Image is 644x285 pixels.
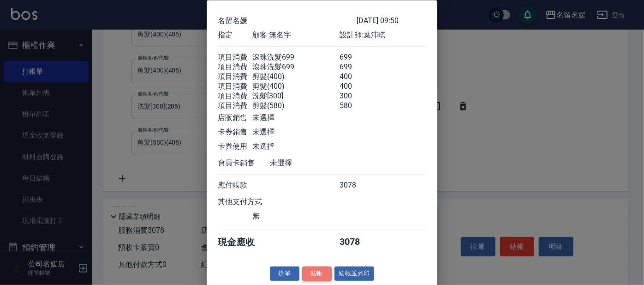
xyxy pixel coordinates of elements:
div: 400 [340,82,374,91]
button: 掛單 [270,267,299,281]
div: 卡券銷售 [218,127,252,137]
div: 項目消費 [218,82,252,91]
div: 顧客: 無名字 [252,30,339,40]
div: 3078 [340,236,374,249]
button: 結帳並列印 [334,267,375,281]
div: 洗髮[300] [252,91,339,101]
div: 400 [340,72,374,82]
div: 現金應收 [218,236,270,249]
div: 剪髮(580) [252,101,339,111]
div: 未選擇 [252,142,339,152]
div: 指定 [218,30,252,40]
div: 未選擇 [252,127,339,137]
div: 3078 [340,181,374,190]
div: 會員卡銷售 [218,158,270,168]
div: 300 [340,91,374,101]
div: 項目消費 [218,53,252,62]
div: [DATE] 09:50 [357,16,426,26]
div: 無 [252,212,339,221]
div: 項目消費 [218,72,252,82]
div: 699 [340,53,374,62]
div: 剪髮(400) [252,82,339,91]
div: 其他支付方式 [218,197,287,207]
div: 滾珠洗髮699 [252,53,339,62]
div: 項目消費 [218,91,252,101]
div: 設計師: 葉沛琪 [340,30,426,40]
div: 滾珠洗髮699 [252,62,339,72]
div: 卡券使用 [218,142,252,152]
div: 未選擇 [270,158,357,168]
div: 店販銷售 [218,113,252,123]
div: 剪髮(400) [252,72,339,82]
div: 未選擇 [252,113,339,123]
div: 應付帳款 [218,181,252,190]
div: 項目消費 [218,62,252,72]
div: 699 [340,62,374,72]
div: 580 [340,101,374,111]
div: 項目消費 [218,101,252,111]
div: 名留名媛 [218,16,357,26]
button: 結帳 [302,267,332,281]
